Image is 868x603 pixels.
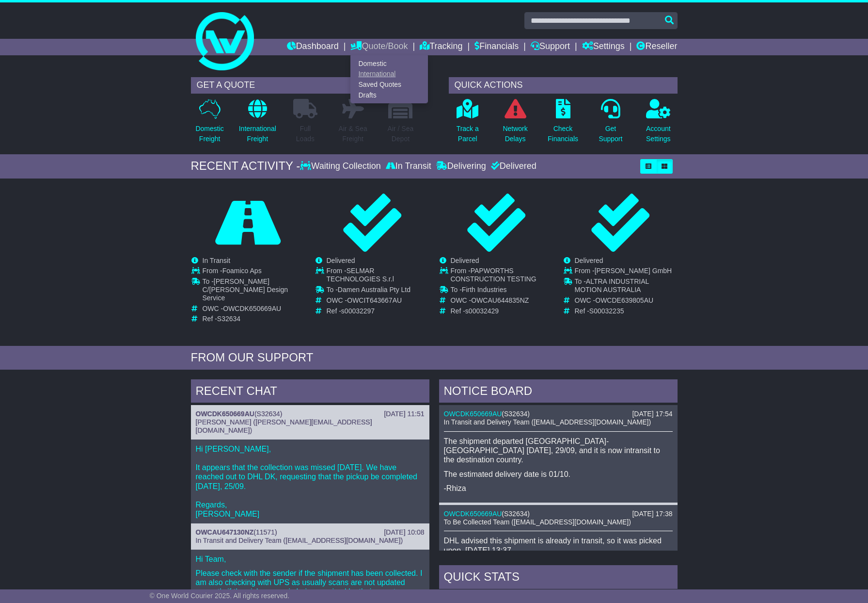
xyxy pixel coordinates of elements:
td: From - [575,267,677,277]
span: In Transit and Delivery Team ([EMAIL_ADDRESS][DOMAIN_NAME]) [444,418,651,426]
td: OWC - [451,296,553,307]
span: s00032297 [341,307,375,315]
td: From - [203,267,305,277]
p: Hi Team, [196,554,425,564]
td: OWC - [575,296,677,307]
div: FROM OUR SUPPORT [191,351,678,365]
td: Ref - [451,307,553,315]
span: s00032429 [465,307,499,315]
a: Settings [582,39,625,55]
div: RECENT ACTIVITY - [191,159,300,173]
div: GET A QUOTE [191,77,420,94]
span: © One World Courier 2025. All rights reserved. [150,592,290,600]
p: International Freight [239,124,276,144]
span: Delivered [575,257,603,264]
p: Get Support [599,124,622,144]
span: OWCDK650669AU [223,305,281,312]
div: ( ) [444,510,673,518]
a: Domestic [351,58,427,69]
div: [DATE] 17:54 [632,410,672,418]
span: OWCIT643667AU [347,296,402,304]
span: S32634 [504,410,527,418]
td: OWC - [327,296,429,307]
span: SELMAR TECHNOLOGIES S.r.l [327,267,394,283]
a: Quote/Book [350,39,408,55]
p: Hi [PERSON_NAME], It appears that the collection was missed [DATE]. We have reached out to DHL DK... [196,444,425,519]
p: -Rhiza [444,484,673,493]
div: RECENT CHAT [191,379,429,406]
a: Saved Quotes [351,80,427,90]
span: [PERSON_NAME] C/[PERSON_NAME] Design Service [203,277,288,302]
td: From - [327,267,429,286]
span: In Transit [203,257,231,264]
p: Air & Sea Freight [339,124,367,144]
a: Support [531,39,570,55]
div: [DATE] 11:51 [384,410,424,418]
p: Domestic Freight [195,124,223,144]
td: Ref - [203,315,305,323]
div: Delivered [489,161,537,172]
td: Ref - [575,307,677,315]
a: GetSupport [598,98,623,149]
div: ( ) [196,410,425,418]
p: The estimated delivery date is 01/10. [444,470,673,479]
p: Network Delays [503,124,527,144]
a: NetworkDelays [502,98,528,149]
td: To - [451,286,553,296]
div: ( ) [196,528,425,537]
td: To - [203,277,305,304]
span: In Transit and Delivery Team ([EMAIL_ADDRESS][DOMAIN_NAME]) [196,537,403,544]
div: Delivering [434,161,489,172]
a: OWCDK650669AU [444,410,502,418]
span: Delivered [327,257,355,264]
div: Quote/Book [350,55,428,103]
div: In Transit [383,161,434,172]
span: Foamico Aps [222,267,262,275]
span: S32634 [217,315,240,323]
a: OWCDK650669AU [444,510,502,518]
div: [DATE] 17:38 [632,510,672,518]
span: [PERSON_NAME] ([PERSON_NAME][EMAIL_ADDRESS][DOMAIN_NAME]) [196,418,372,434]
a: InternationalFreight [238,98,277,149]
a: Reseller [636,39,677,55]
div: NOTICE BOARD [439,379,678,406]
td: To - [327,286,429,296]
a: CheckFinancials [547,98,579,149]
a: Financials [474,39,519,55]
span: PAPWORTHS CONSTRUCTION TESTING [451,267,537,283]
div: Waiting Collection [300,161,383,172]
p: Track a Parcel [457,124,479,144]
span: To Be Collected Team ([EMAIL_ADDRESS][DOMAIN_NAME]) [444,518,631,526]
span: Firth Industries [462,286,507,293]
p: Please check with the sender if the shipment has been collected. I am also checking with UPS as u... [196,569,425,597]
span: S32634 [257,410,280,418]
p: Air / Sea Depot [388,124,414,144]
span: Damen Australia Pty Ltd [338,286,410,293]
div: ( ) [444,410,673,418]
td: Ref - [327,307,429,315]
span: Delivered [451,257,479,264]
p: Account Settings [646,124,671,144]
td: OWC - [203,305,305,315]
div: Quick Stats [439,565,678,591]
div: QUICK ACTIONS [449,77,678,94]
td: From - [451,267,553,286]
a: Drafts [351,90,427,100]
span: OWCDE639805AU [595,296,653,304]
span: S32634 [504,510,527,518]
p: Check Financials [548,124,578,144]
p: The shipment departed [GEOGRAPHIC_DATA]-[GEOGRAPHIC_DATA] [DATE], 29/09, and it is now intransit ... [444,437,673,465]
p: Full Loads [293,124,317,144]
a: Tracking [420,39,462,55]
a: AccountSettings [646,98,671,149]
span: OWCAU644835NZ [471,296,529,304]
td: To - [575,277,677,296]
span: [PERSON_NAME] GmbH [595,267,672,275]
span: 11571 [256,528,275,536]
a: OWCAU647130NZ [196,528,254,536]
p: DHL advised this shipment is already in transit, so it was picked upon [DATE] 13:37. -Aira [444,536,673,573]
a: OWCDK650669AU [196,410,254,418]
span: S00032235 [589,307,624,315]
a: Dashboard [287,39,339,55]
a: Track aParcel [456,98,479,149]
